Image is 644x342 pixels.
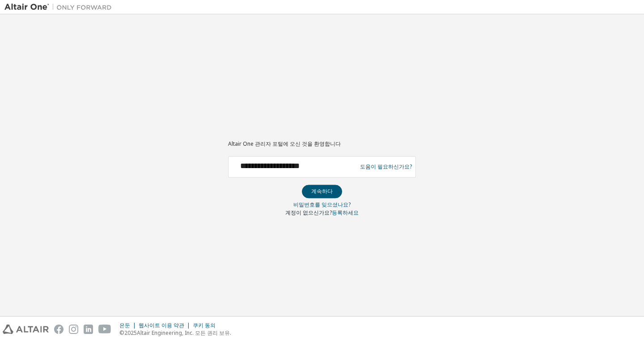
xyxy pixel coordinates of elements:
img: 알타이르 원 [4,3,116,12]
font: 도움이 필요하신가요? [360,163,412,171]
font: Altair One 관리자 포털에 오신 것을 환영합니다 [228,140,341,148]
a: 등록하세요 [332,209,359,216]
img: altair_logo.svg [3,325,49,334]
font: 비밀번호를 잊으셨나요? [293,201,351,208]
font: 은둔 [119,321,130,329]
img: linkedin.svg [84,325,93,334]
font: 쿠키 동의 [193,321,216,329]
font: 계정이 없으신가요? [285,209,332,216]
font: © [119,329,124,337]
font: 2025 [124,329,137,337]
font: Altair Engineering, Inc. 모든 권리 보유. [137,329,231,337]
img: youtube.svg [98,325,111,334]
img: facebook.svg [54,325,64,334]
a: 도움이 필요하신가요? [360,167,412,167]
img: instagram.svg [69,325,78,334]
button: 계속하다 [302,185,342,198]
font: 웹사이트 이용 약관 [139,321,184,329]
font: 계속하다 [311,187,333,195]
